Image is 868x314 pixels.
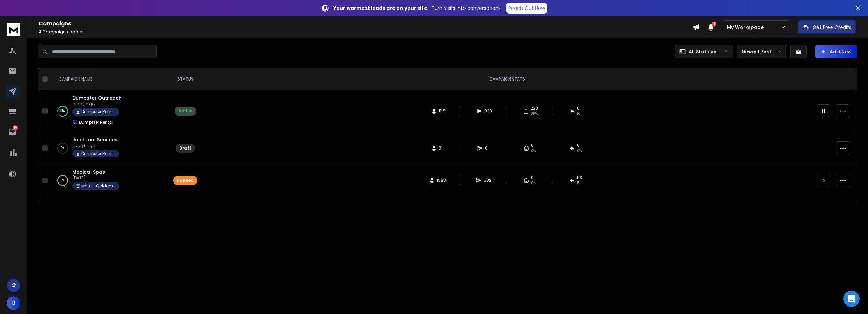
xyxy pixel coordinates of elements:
span: 6 [577,106,580,111]
p: 0 % [61,177,64,184]
span: 929 [484,108,492,114]
span: 238 [531,106,538,111]
div: Draft [179,145,191,151]
th: CAMPAIGN STATS [201,68,813,90]
span: 0 [531,143,534,148]
a: Janitorial Services [72,136,117,143]
span: 5821 [484,178,493,183]
p: Reach Out Now [508,5,545,12]
div: Paused [177,178,194,183]
a: Reach Out Now [506,3,547,14]
th: CAMPAIGN NAME [51,68,169,90]
p: My Workspace [727,24,766,31]
p: – Turn visits into conversations [333,5,501,12]
p: a day ago [72,101,162,107]
p: Campaigns added [39,29,693,35]
a: Dumpster Outreach [72,94,122,101]
p: Dumpster Rental [81,109,115,115]
p: 2 days ago [72,143,119,149]
span: 1 % [577,180,580,186]
span: 0 [485,145,492,151]
span: 61 [439,145,446,151]
span: 1 % [577,111,580,117]
div: Active [178,108,192,114]
button: Add New [815,45,857,58]
a: Medical Spas [72,169,105,175]
td: 83%Dumpster Outreacha day agoDumpster RentalDumpster Rental [51,90,169,132]
td: 0%Janitorial Services2 days agoDumpster Rental [51,132,169,164]
p: 0 % [61,145,64,152]
span: 0% [577,148,582,154]
img: logo [7,23,20,36]
span: 53 [577,175,582,180]
p: [DATE] [72,175,119,181]
button: Get Free Credits [798,20,856,34]
span: 1118 [439,108,446,114]
div: Open Intercom Messenger [843,291,860,307]
button: B [7,296,20,310]
span: 15831 [437,178,447,183]
th: STATUS [169,68,201,90]
span: 26 % [531,111,538,117]
strong: Your warmest leads are on your site [333,5,427,12]
span: 0% [531,148,536,154]
span: 9 [712,22,716,27]
p: Dumpster Rental [81,151,115,156]
p: 83 % [60,108,65,115]
h1: Campaigns [39,20,693,28]
p: Dumpster Rental [79,120,113,125]
button: Newest First [737,45,786,58]
span: 0 [577,143,580,148]
td: 0%Medical Spas[DATE]Main - Coldemail [51,164,169,197]
a: 30 [6,125,19,139]
p: Get Free Credits [813,24,851,31]
p: Main - Coldemail [81,183,115,189]
span: 0 [531,175,534,180]
span: 3 [39,29,41,35]
p: All Statuses [689,48,718,55]
span: 0% [531,180,536,186]
p: 30 [13,125,18,131]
